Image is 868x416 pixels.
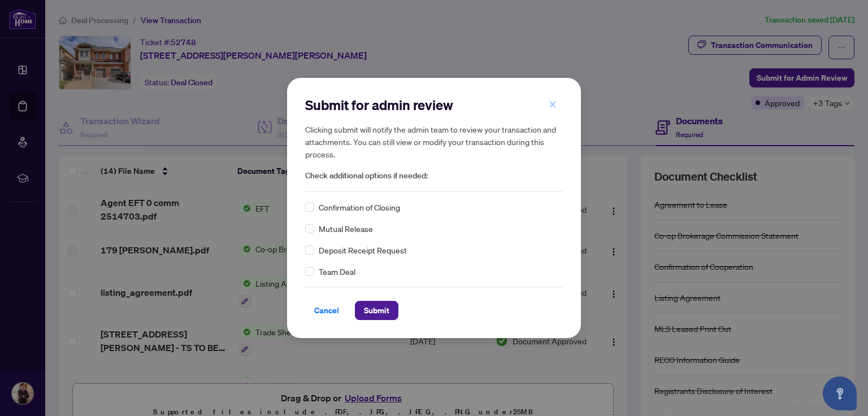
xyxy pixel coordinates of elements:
button: Cancel [305,301,348,320]
span: Mutual Release [319,222,373,235]
button: Submit [355,301,398,320]
span: Deposit Receipt Request [319,244,407,256]
span: Cancel [314,301,339,319]
span: close [549,100,557,108]
span: Submit [364,301,389,319]
span: Confirmation of Closing [319,201,400,213]
h5: Clicking submit will notify the admin team to review your transaction and attachments. You can st... [305,123,563,160]
span: Check additional options if needed: [305,169,563,182]
button: Open asap [823,376,857,410]
h2: Submit for admin review [305,96,563,114]
span: Team Deal [319,265,355,278]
